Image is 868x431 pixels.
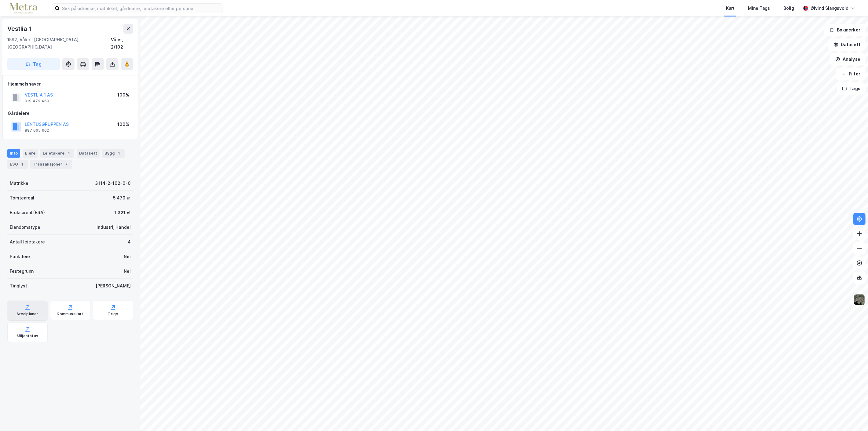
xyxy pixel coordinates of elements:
[10,282,27,290] div: Tinglyst
[836,68,866,80] button: Filter
[783,5,794,12] div: Bolig
[7,58,60,70] button: Tag
[19,161,25,167] div: 1
[40,149,74,158] div: Leietakere
[16,312,38,316] div: Arealplaner
[10,180,30,187] div: Matrikkel
[124,268,131,275] div: Nei
[117,91,129,99] div: 100%
[10,209,45,216] div: Bruksareal (BRA)
[824,24,866,36] button: Bokmerker
[8,110,133,117] div: Gårdeiere
[96,282,131,290] div: [PERSON_NAME]
[7,160,28,169] div: ESG
[10,194,34,202] div: Tomteareal
[10,224,40,231] div: Eiendomstype
[811,5,848,12] div: Øivind Slangsvold
[726,5,735,12] div: Kart
[66,150,72,156] div: 4
[854,294,865,305] img: 9k=
[124,253,131,260] div: Nei
[7,149,20,158] div: Info
[23,149,38,158] div: Eiere
[64,161,70,167] div: 7
[7,24,33,34] div: Vestlia 1
[117,121,129,128] div: 100%
[830,53,866,65] button: Analyse
[128,238,131,246] div: 4
[108,312,119,316] div: Origo
[102,149,125,158] div: Bygg
[8,80,133,88] div: Hjemmelshaver
[116,150,122,156] div: 1
[837,402,868,431] iframe: Chat Widget
[111,36,133,51] div: Våler, 2/102
[10,268,34,275] div: Festegrunn
[837,402,868,431] div: Kontrollprogram for chat
[115,209,131,216] div: 1 321 ㎡
[25,128,49,133] div: 897 665 662
[748,5,770,12] div: Mine Tags
[30,160,72,169] div: Transaksjoner
[7,36,111,51] div: 1592, Våler I [GEOGRAPHIC_DATA], [GEOGRAPHIC_DATA]
[10,238,45,246] div: Antall leietakere
[77,149,100,158] div: Datasett
[57,312,83,316] div: Kommunekart
[10,3,37,14] img: metra-logo.256734c3b2bbffee19d4.png
[97,224,131,231] div: Industri, Handel
[828,38,866,51] button: Datasett
[25,99,49,104] div: 919 479 469
[60,4,223,13] input: Søk på adresse, matrikkel, gårdeiere, leietakere eller personer
[10,253,30,260] div: Punktleie
[837,82,866,95] button: Tags
[113,194,131,202] div: 5 479 ㎡
[17,334,38,338] div: Miljøstatus
[95,180,131,187] div: 3114-2-102-0-0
